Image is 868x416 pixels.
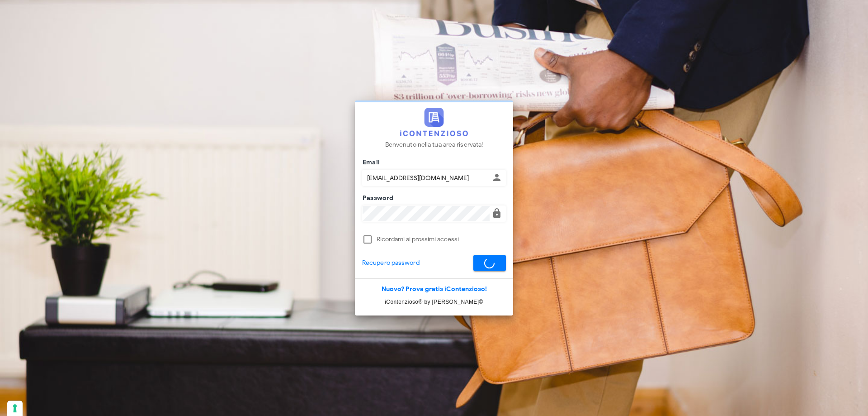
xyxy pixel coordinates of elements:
p: Benvenuto nella tua area riservata! [385,140,483,150]
a: Nuovo? Prova gratis iContenzioso! [382,285,487,293]
button: Le tue preferenze relative al consenso per le tecnologie di tracciamento [7,401,23,416]
input: Inserisci il tuo indirizzo email [363,170,490,186]
label: Password [360,194,394,203]
p: iContenzioso® by [PERSON_NAME]© [355,297,513,306]
a: Recupero password [362,258,420,268]
label: Email [360,158,380,167]
label: Ricordami ai prossimi accessi [377,235,506,244]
